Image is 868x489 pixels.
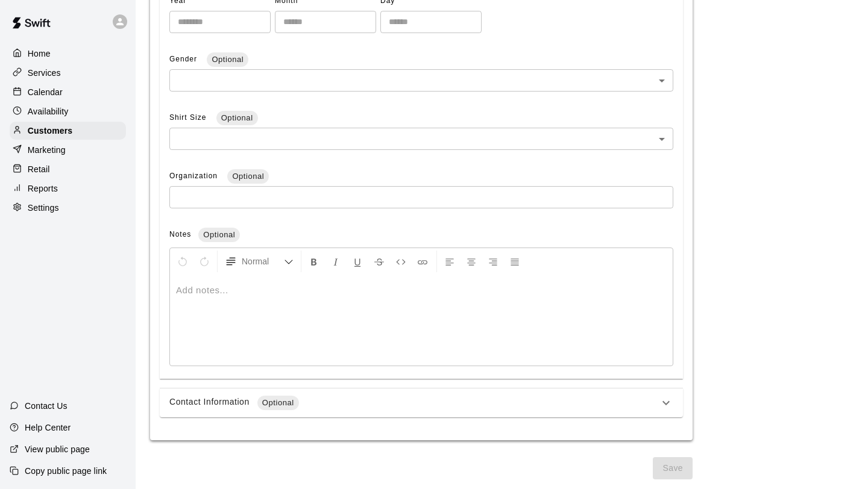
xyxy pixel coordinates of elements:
[169,113,209,122] span: Shirt Size
[227,170,269,182] span: Optional
[198,229,240,241] span: Optional
[194,251,215,272] button: Redo
[439,251,460,272] button: Left Align
[412,251,433,272] button: Insert Link
[483,251,503,272] button: Right Align
[347,251,368,272] button: Format Underline
[169,396,659,410] div: Contact Information
[10,45,126,63] a: Home
[169,230,191,238] span: Notes
[325,251,346,272] button: Format Italics
[160,388,683,417] div: Contact InformationOptional
[28,182,58,195] p: Reports
[10,122,126,140] a: Customers
[391,251,411,272] button: Insert Code
[28,144,66,156] p: Marketing
[169,55,200,63] span: Gender
[28,202,59,214] p: Settings
[216,112,258,124] span: Optional
[10,83,126,101] a: Calendar
[28,163,50,175] p: Retail
[28,125,72,137] p: Customers
[172,251,193,272] button: Undo
[10,64,126,82] a: Services
[10,199,126,217] a: Settings
[28,48,51,60] p: Home
[369,251,389,272] button: Format Strikethrough
[25,422,71,434] p: Help Center
[257,397,299,409] span: Optional
[207,54,248,66] span: Optional
[28,105,69,117] p: Availability
[220,251,298,272] button: Formatting Options
[25,443,90,455] p: View public page
[28,67,61,79] p: Services
[169,172,220,180] span: Organization
[10,141,126,159] a: Marketing
[10,102,126,120] a: Availability
[505,251,525,272] button: Justify Align
[25,400,68,412] p: Contact Us
[304,251,324,272] button: Format Bold
[10,179,126,198] a: Reports
[242,255,284,267] span: Normal
[461,251,482,272] button: Center Align
[28,86,63,98] p: Calendar
[25,465,107,477] p: Copy public page link
[10,160,126,178] a: Retail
